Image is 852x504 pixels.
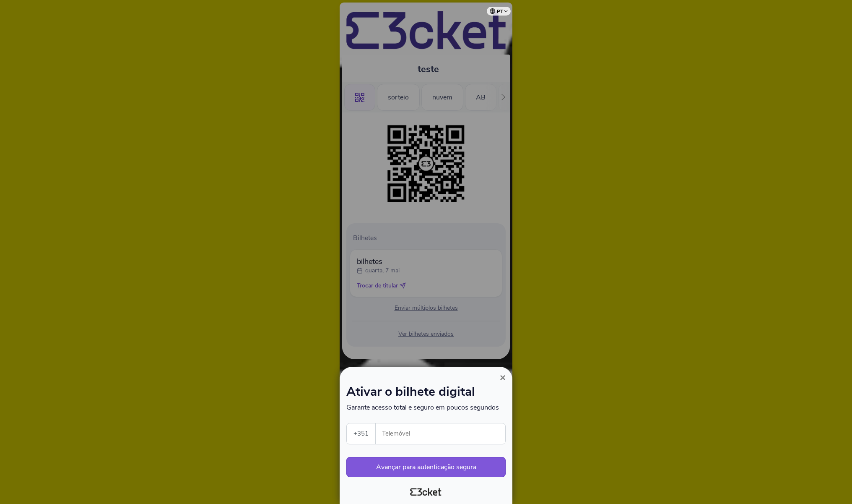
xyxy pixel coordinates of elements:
[500,372,506,383] span: ×
[376,423,506,444] label: Telemóvel
[346,403,506,412] p: Garante acesso total e seguro em poucos segundos
[346,386,506,403] h1: Ativar o bilhete digital
[382,423,505,444] input: Telemóvel
[346,457,506,477] button: Avançar para autenticação segura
